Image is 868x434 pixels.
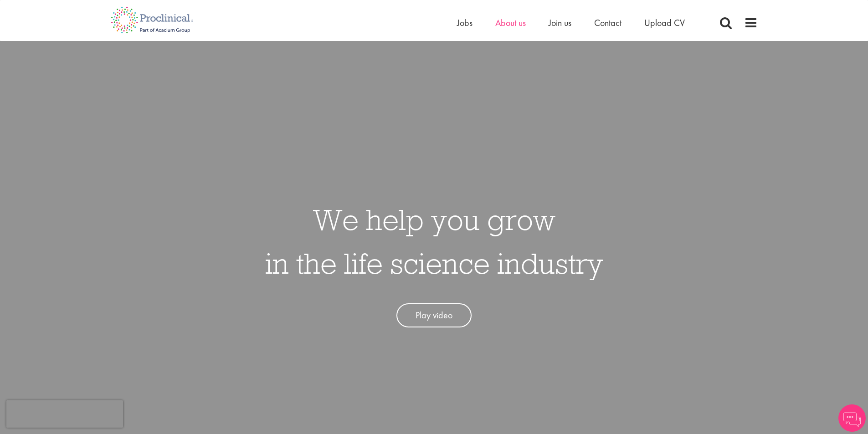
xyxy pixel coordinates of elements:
[265,198,603,285] h1: We help you grow in the life science industry
[594,17,621,29] a: Contact
[644,17,685,29] a: Upload CV
[549,17,571,29] a: Join us
[495,17,526,29] a: About us
[396,303,472,327] a: Play video
[457,17,473,29] a: Jobs
[838,404,866,432] img: Chatbot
